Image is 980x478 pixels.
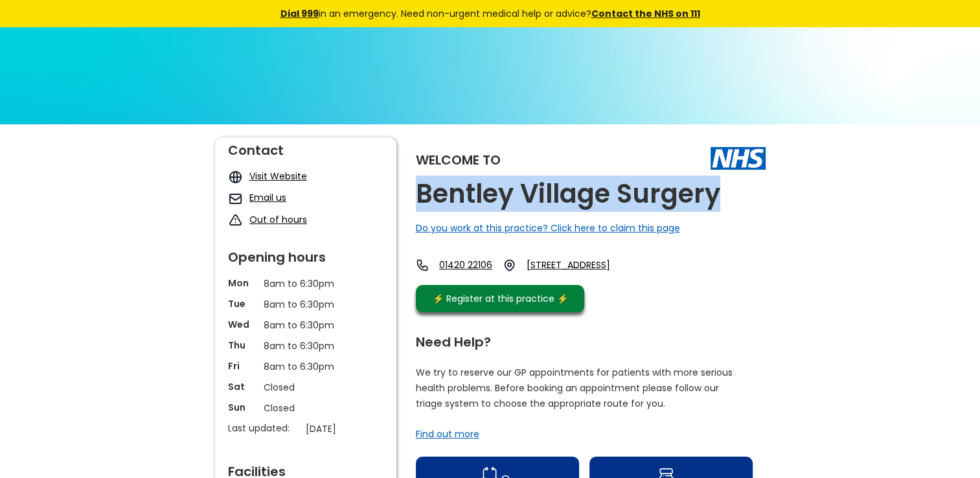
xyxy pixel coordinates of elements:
img: telephone icon [416,258,429,272]
a: Find out more [416,427,479,440]
div: Need Help? [416,329,753,348]
p: Sat [228,380,257,393]
a: Dial 999 [280,7,319,20]
p: 8am to 6:30pm [264,359,348,374]
div: ⚡️ Register at this practice ⚡️ [426,291,575,306]
img: The NHS logo [711,147,766,169]
p: Closed [264,380,348,394]
div: Facilities [228,459,383,478]
p: Last updated: [228,422,299,435]
img: mail icon [228,191,243,206]
p: Closed [264,401,348,415]
img: practice location icon [503,258,516,272]
p: Tue [228,297,257,310]
p: 8am to 6:30pm [264,277,348,291]
img: exclamation icon [228,213,243,228]
a: [STREET_ADDRESS] [527,258,633,272]
p: Fri [228,359,257,372]
div: Welcome to [416,154,501,166]
div: in an emergency. Need non-urgent medical help or advice? [192,6,788,21]
a: Email us [249,191,286,204]
p: 8am to 6:30pm [264,318,348,332]
p: We try to reserve our GP appointments for patients with more serious health problems. Before book... [416,365,733,411]
p: Mon [228,277,257,290]
a: Out of hours [249,213,307,226]
a: Visit Website [249,170,307,183]
div: Opening hours [228,244,383,264]
a: ⚡️ Register at this practice ⚡️ [416,285,584,312]
h2: Bentley Village Surgery [416,179,720,209]
p: Wed [228,318,257,331]
p: 8am to 6:30pm [264,297,348,312]
div: Contact [228,137,383,157]
a: 01420 22106 [439,258,492,272]
a: Do you work at this practice? Click here to claim this page [416,222,680,234]
p: [DATE] [306,422,390,436]
img: globe icon [228,170,243,185]
p: 8am to 6:30pm [264,339,348,353]
p: Thu [228,339,257,352]
a: Contact the NHS on 111 [591,7,700,20]
p: Sun [228,401,257,414]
